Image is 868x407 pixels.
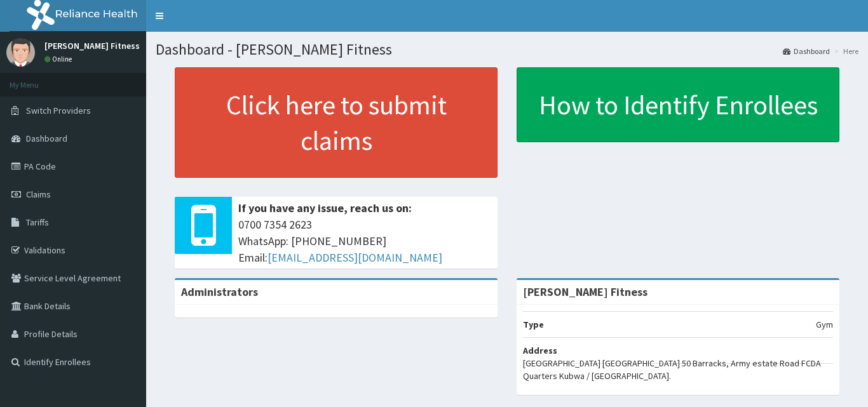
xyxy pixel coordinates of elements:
li: Here [831,46,858,57]
span: Switch Providers [26,105,91,116]
a: Dashboard [783,46,830,57]
img: User Image [6,38,35,67]
a: Online [44,55,75,63]
p: [PERSON_NAME] Fitness [44,41,140,50]
b: If you have any issue, reach us on: [238,201,412,215]
b: Administrators [181,284,258,299]
a: How to Identify Enrollees [517,67,839,142]
p: [GEOGRAPHIC_DATA] [GEOGRAPHIC_DATA] 50 Barracks, Army estate Road FCDA Quarters Kubwa / [GEOGRAPH... [523,357,833,382]
b: Type [523,319,544,330]
span: Claims [26,189,51,200]
a: [EMAIL_ADDRESS][DOMAIN_NAME] [268,250,442,265]
h1: Dashboard - [PERSON_NAME] Fitness [156,41,858,58]
span: Tariffs [26,217,49,228]
p: Gym [816,318,833,331]
span: Dashboard [26,133,67,144]
b: Address [523,345,557,356]
span: 0700 7354 2623 WhatsApp: [PHONE_NUMBER] Email: [238,217,491,265]
a: Click here to submit claims [175,67,498,178]
strong: [PERSON_NAME] Fitness [523,284,648,299]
